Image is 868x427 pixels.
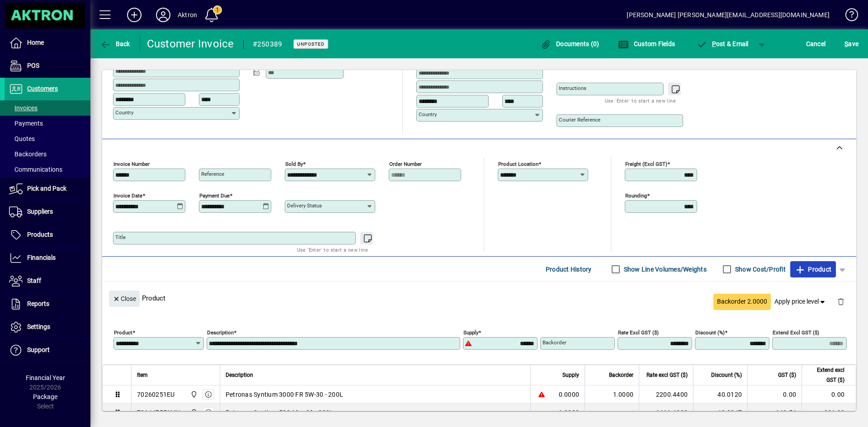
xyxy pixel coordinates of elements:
span: 1.0000 [613,390,634,399]
button: Profile [149,7,178,23]
mat-label: Product location [498,161,538,167]
label: Show Cost/Profit [733,265,786,274]
mat-label: Order number [389,161,422,167]
mat-label: Title [115,234,126,240]
span: Central [188,389,198,399]
button: Backorder 2.0000 [713,294,771,310]
mat-label: Rounding [625,192,647,199]
a: Reports [5,293,90,315]
span: Apply price level [774,297,827,306]
span: Petronas Syntium 500 10w-30 - 209L [226,408,334,417]
mat-label: Extend excl GST ($) [773,329,819,336]
span: Communications [9,166,62,173]
button: Product History [542,261,595,277]
mat-label: Invoice date [113,192,142,199]
span: POS [27,62,39,69]
mat-label: Supply [463,329,478,336]
mat-label: Description [207,329,234,336]
button: Product [790,261,836,277]
div: [PERSON_NAME] [PERSON_NAME][EMAIL_ADDRESS][DOMAIN_NAME] [627,8,830,22]
span: 1.0000 [559,408,580,417]
span: Product [795,262,831,277]
span: Products [27,231,53,238]
span: Package [33,393,57,400]
button: Post & Email [692,36,753,52]
button: Save [842,36,861,52]
span: Back [100,40,130,47]
mat-label: Reference [201,171,224,177]
span: Documents (0) [541,40,599,47]
a: Suppliers [5,201,90,223]
button: Delete [830,291,852,312]
span: P [712,40,716,47]
mat-label: Backorder [542,339,566,346]
app-page-header-button: Close [107,294,142,302]
span: GST ($) [778,370,796,380]
a: Products [5,224,90,246]
td: 996.93 [802,404,856,422]
span: Item [137,370,148,380]
a: POS [5,55,90,77]
app-page-header-button: Delete [830,297,852,305]
div: Product [102,282,856,314]
mat-label: Country [419,111,437,117]
button: Cancel [804,36,828,52]
span: Custom Fields [618,40,675,47]
span: Support [27,346,50,353]
span: Supply [562,370,579,380]
a: Backorders [5,146,90,162]
button: Documents (0) [538,36,602,52]
button: Close [109,291,140,307]
a: Financials [5,247,90,269]
mat-label: Rate excl GST ($) [618,329,659,336]
span: Home [27,39,44,46]
span: ave [844,37,859,51]
mat-label: Courier Reference [559,117,600,123]
div: 1661.6800 [645,408,688,417]
a: Communications [5,162,90,177]
span: Product History [546,262,592,277]
a: Knowledge Base [839,2,857,31]
mat-label: Product [114,329,132,336]
button: Add [120,7,149,23]
span: Financials [27,254,56,261]
span: Rate excl GST ($) [646,370,688,380]
span: Backorder 2.0000 [717,297,767,306]
div: 70260251EU [137,390,175,399]
mat-label: Discount (%) [695,329,725,336]
span: S [844,40,848,47]
span: Payments [9,120,43,127]
span: ost & Email [696,40,749,47]
mat-hint: Use 'Enter' to start a new line [605,95,676,106]
span: Description [226,370,253,380]
a: Staff [5,270,90,292]
mat-label: Payment due [199,192,230,199]
td: 0.00 [747,385,802,404]
div: #250389 [253,37,283,52]
span: Cancel [806,37,826,51]
span: Petronas Syntium 3000 FR 5W-30 - 200L [226,390,343,399]
span: Backorders [9,150,47,158]
span: Settings [27,323,50,330]
mat-hint: Use 'Enter' to start a new line [297,244,368,255]
td: 149.54 [747,404,802,422]
span: Discount (%) [711,370,742,380]
button: Back [98,36,132,52]
div: Customer Invoice [147,37,234,51]
span: Customers [27,85,58,92]
span: Quotes [9,135,35,142]
span: Suppliers [27,208,53,215]
td: 40.0120 [693,385,747,404]
span: Central [188,408,198,418]
mat-label: Invoice number [113,161,150,167]
span: Staff [27,277,41,284]
a: Home [5,32,90,54]
app-page-header-button: Back [90,36,140,52]
td: 40.0047 [693,404,747,422]
span: Extend excl GST ($) [807,365,844,385]
span: Backorder [609,370,633,380]
span: Financial Year [26,374,65,381]
a: Payments [5,116,90,131]
a: Settings [5,316,90,338]
a: Pick and Pack [5,178,90,200]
